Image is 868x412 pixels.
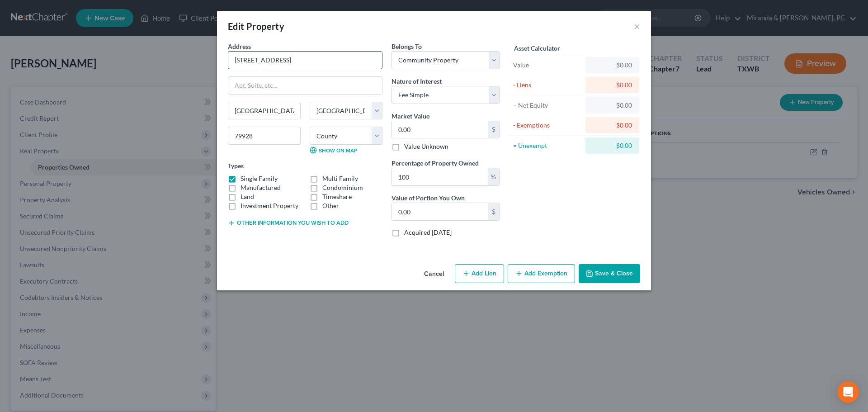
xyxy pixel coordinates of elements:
label: Types [228,161,244,170]
label: Land [241,192,254,201]
div: % [488,168,499,185]
button: × [634,21,640,32]
button: Add Exemption [508,264,575,283]
input: 0.00 [392,203,488,220]
label: Value Unknown [404,142,448,151]
div: - Liens [513,81,581,90]
a: Show on Map [310,147,357,154]
input: 0.00 [392,168,488,185]
button: Other information you wish to add [228,219,349,227]
div: Value [513,61,581,70]
div: $0.00 [593,61,632,70]
label: Acquired [DATE] [404,228,452,237]
label: Condominium [322,183,363,192]
label: Other [322,201,339,210]
input: Apt, Suite, etc... [228,77,382,94]
input: Enter address... [228,52,382,69]
span: Belongs To [392,43,422,50]
div: Open Intercom Messenger [837,381,859,403]
input: Enter city... [228,102,300,119]
input: 0.00 [392,121,488,138]
label: Nature of Interest [392,76,442,86]
div: $ [488,121,499,138]
input: Enter zip... [228,127,301,145]
div: $0.00 [593,141,632,150]
label: Market Value [392,111,429,121]
div: = Net Equity [513,101,581,110]
span: Address [228,43,251,50]
div: $ [488,203,499,220]
div: $0.00 [593,101,632,110]
label: Investment Property [241,201,298,210]
label: Asset Calculator [514,43,560,53]
button: Cancel [417,265,451,283]
label: Manufactured [241,183,281,192]
label: Value of Portion You Own [392,193,465,203]
div: $0.00 [593,81,632,90]
div: - Exemptions [513,121,581,130]
label: Timeshare [322,192,352,201]
button: Add Lien [455,264,504,283]
div: = Unexempt [513,141,581,150]
div: Edit Property [228,20,284,33]
label: Single Family [241,174,278,183]
label: Percentage of Property Owned [392,158,479,168]
button: Save & Close [579,264,640,283]
div: $0.00 [593,121,632,130]
label: Multi Family [322,174,358,183]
